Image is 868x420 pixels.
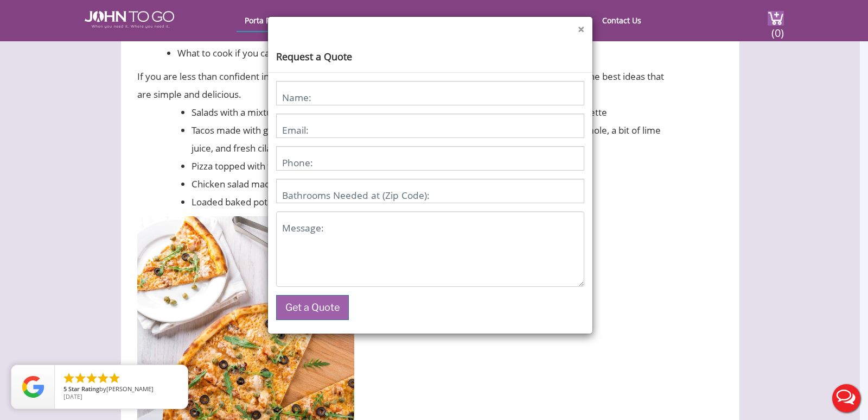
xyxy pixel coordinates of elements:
label: Name: [282,89,311,106]
img: Review Rating [22,376,44,398]
li:  [97,372,110,385]
li:  [74,372,87,385]
span: [DATE] [63,392,82,400]
button: Live Chat [825,377,868,420]
form: Contact form [268,73,592,334]
li:  [108,372,121,385]
li:  [62,372,75,385]
span: [PERSON_NAME] [106,385,154,393]
label: Phone: [282,154,313,172]
span: 5 [63,385,67,393]
button: Get a Quote [276,295,349,320]
button: × [578,24,584,35]
span: by [63,386,179,393]
span: Star Rating [68,385,99,393]
label: Bathrooms Needed at (Zip Code): [282,186,430,204]
li:  [85,372,98,385]
label: Message: [282,219,324,237]
label: Email: [282,121,309,139]
h4: Request a Quote [276,35,584,64]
